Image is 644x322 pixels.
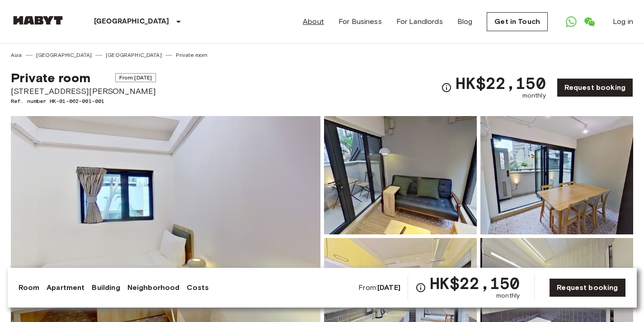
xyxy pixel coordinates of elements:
a: About [303,16,324,27]
span: HK$22,150 [456,75,545,91]
a: Neighborhood [127,282,180,293]
a: [GEOGRAPHIC_DATA] [36,51,92,59]
a: Get in Touch [487,12,548,31]
img: Picture of unit HK-01-062-001-001 [324,116,477,234]
span: Ref. number HK-01-062-001-001 [11,97,156,105]
a: [GEOGRAPHIC_DATA] [106,51,162,59]
img: Habyt [11,16,65,25]
span: HK$22,150 [430,275,520,291]
a: Blog [457,16,473,27]
img: Picture of unit HK-01-062-001-001 [480,116,633,234]
a: Costs [187,282,209,293]
a: Private room [176,51,208,59]
a: Log in [613,16,633,27]
a: Apartment [47,282,85,293]
a: Asia [11,51,22,59]
a: Request booking [557,78,633,97]
span: monthly [496,291,520,300]
span: [STREET_ADDRESS][PERSON_NAME] [11,85,156,97]
span: From: [358,283,400,293]
a: For Landlords [396,16,443,27]
a: Building [92,282,120,293]
a: Open WeChat [580,13,598,31]
b: [DATE] [377,283,400,292]
a: Request booking [549,278,625,297]
p: [GEOGRAPHIC_DATA] [94,16,169,27]
a: Room [19,282,40,293]
span: monthly [522,91,546,100]
a: For Business [338,16,382,27]
svg: Check cost overview for full price breakdown. Please note that discounts apply to new joiners onl... [415,282,426,293]
span: From [DATE] [115,73,156,82]
svg: Check cost overview for full price breakdown. Please note that discounts apply to new joiners onl... [441,82,452,93]
a: Open WhatsApp [562,13,580,31]
span: Private room [11,70,90,85]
